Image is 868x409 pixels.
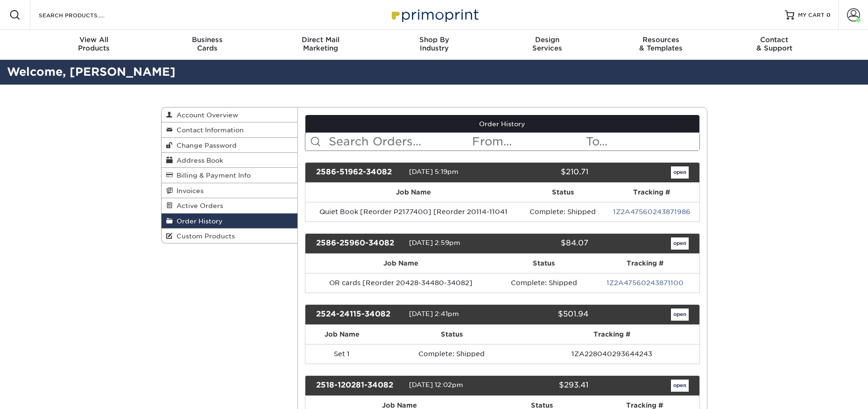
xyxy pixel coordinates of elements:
span: View All [37,36,151,44]
span: [DATE] 2:41pm [409,310,459,317]
input: From... [471,133,585,151]
th: Status [496,254,591,273]
span: Invoices [173,187,204,194]
a: Address Book [162,153,298,168]
th: Tracking # [525,325,699,344]
span: Contact [718,36,831,44]
a: Shop ByIndustry [377,30,491,60]
td: Complete: Shipped [522,202,604,222]
span: Design [491,36,604,44]
span: MY CART [798,11,825,19]
div: $501.94 [495,309,595,321]
span: Direct Mail [264,36,377,44]
div: $293.41 [495,380,595,392]
span: Custom Products [173,232,235,240]
div: & Support [718,36,831,52]
a: Order History [305,115,699,133]
span: [DATE] 12:02pm [409,381,463,388]
a: open [671,237,689,250]
span: Contact Information [173,126,244,134]
span: [DATE] 5:19pm [409,168,459,175]
td: Complete: Shipped [379,344,525,364]
span: Billing & Payment Info [173,172,251,179]
span: Change Password [173,142,237,149]
a: View AllProducts [37,30,151,60]
div: 2524-24115-34082 [309,309,409,321]
td: 1ZA228040293644243 [525,344,699,364]
img: Primoprint [388,5,481,25]
div: & Templates [604,36,718,52]
span: Account Overview [173,111,238,119]
th: Status [379,325,525,344]
th: Tracking # [604,183,699,202]
a: Account Overview [162,108,298,122]
a: Billing & Payment Info [162,168,298,183]
div: Services [491,36,604,52]
a: Contact& Support [718,30,831,60]
a: DesignServices [491,30,604,60]
th: Job Name [305,325,379,344]
input: To... [585,133,699,151]
div: Marketing [264,36,377,52]
a: Resources& Templates [604,30,718,60]
a: 1Z2A47560243871986 [613,208,691,215]
div: Products [37,36,151,52]
td: Set 1 [305,344,379,364]
div: Industry [377,36,491,52]
a: open [671,380,689,392]
th: Job Name [305,183,522,202]
span: Active Orders [173,202,223,209]
span: 0 [826,12,831,18]
a: Custom Products [162,229,298,243]
span: Business [150,36,264,44]
a: Change Password [162,138,298,153]
th: Status [522,183,604,202]
div: $84.07 [495,237,595,250]
a: Invoices [162,183,298,198]
span: [DATE] 2:59pm [409,239,460,246]
a: 1Z2A47560243871100 [607,279,684,287]
div: 2586-51962-34082 [309,166,409,179]
div: Cards [150,36,264,52]
td: Quiet Book [Reorder P2177400] [Reorder 20114-11041 [305,202,522,222]
a: Direct MailMarketing [264,30,377,60]
div: $210.71 [495,166,595,179]
a: open [671,309,689,321]
span: Shop By [377,36,491,44]
th: Job Name [305,254,496,273]
input: SEARCH PRODUCTS..... [38,9,129,21]
td: Complete: Shipped [496,273,591,293]
td: OR cards [Reorder 20428-34480-34082] [305,273,496,293]
a: Active Orders [162,198,298,213]
input: Search Orders... [328,133,471,151]
th: Tracking # [591,254,699,273]
span: Order History [173,217,223,225]
a: open [671,166,689,179]
a: BusinessCards [150,30,264,60]
a: Contact Information [162,122,298,137]
div: 2518-120281-34082 [309,380,409,392]
span: Address Book [173,157,223,164]
div: 2586-25960-34082 [309,237,409,250]
span: Resources [604,36,718,44]
a: Order History [162,214,298,229]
